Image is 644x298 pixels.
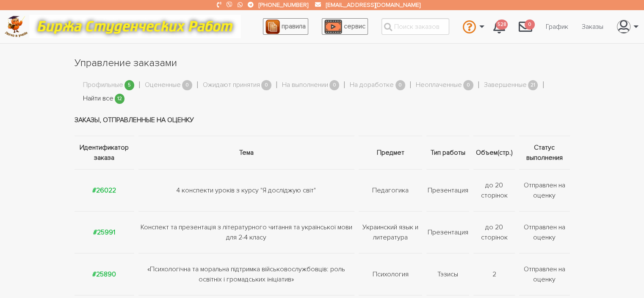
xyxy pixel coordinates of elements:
td: Презентация [424,169,471,211]
span: правила [282,22,306,31]
a: сервис [322,18,368,35]
a: Ожидают принятия [203,80,260,91]
h1: Управление заказами [75,56,570,70]
a: Найти все [83,93,113,104]
a: #25991 [93,228,115,237]
a: График [539,19,575,35]
td: Педагогика [357,169,424,211]
td: Отправлен на оценку [517,253,570,295]
span: 0 [525,19,535,30]
td: Презентация [424,211,471,253]
td: Психология [357,253,424,295]
th: Идентификатор заказа [75,136,136,169]
img: logo-c4363faeb99b52c628a42810ed6dfb4293a56d4e4775eb116515dfe7f33672af.png [5,16,28,37]
td: до 20 сторінок [471,211,517,253]
img: agreement_icon-feca34a61ba7f3d1581b08bc946b2ec1ccb426f67415f344566775c155b7f62c.png [265,19,280,34]
img: play_icon-49f7f135c9dc9a03216cfdbccbe1e3994649169d890fb554cedf0eac35a01ba8.png [324,19,342,34]
th: Тип работы [424,136,471,169]
span: сервис [344,22,365,31]
a: #25890 [92,270,116,279]
span: 0 [395,80,406,91]
td: Отправлен на оценку [517,211,570,253]
th: Объем(стр.) [471,136,517,169]
a: [EMAIL_ADDRESS][DOMAIN_NAME] [326,1,420,8]
a: Заказы [575,19,610,35]
a: На доработке [350,80,394,91]
td: Заказы, отправленные на оценку [75,104,570,136]
span: 0 [182,80,192,91]
td: 2 [471,253,517,295]
td: 4 конспекти уроків з курсу "Я досліджую світ" [136,169,357,211]
td: до 20 сторінок [471,169,517,211]
a: Завершенные [484,80,527,91]
td: Украинский язык и литература [357,211,424,253]
th: Тема [136,136,357,169]
span: 0 [463,80,473,91]
td: Конспект та презентація з літературного читання та української мови для 2-4 класу [136,211,357,253]
a: #26022 [92,186,116,195]
th: Статус выполнения [517,136,570,169]
a: 0 [512,15,539,38]
span: 528 [496,19,508,30]
input: Поиск заказов [381,18,449,35]
td: Тэзисы [424,253,471,295]
span: 0 [261,80,271,91]
a: Профильные [83,80,123,91]
td: «Психологічна та моральна підтримка військовослужбовців: роль освітніх і громадських ініціатив» [136,253,357,295]
img: motto-12e01f5a76059d5f6a28199ef077b1f78e012cfde436ab5cf1d4517935686d32.gif [29,15,241,38]
a: На выполнении [282,80,328,91]
td: Отправлен на оценку [517,169,570,211]
span: 21 [528,80,538,91]
span: 5 [124,80,135,91]
a: 528 [486,15,512,38]
a: Оцененные [145,80,181,91]
a: Неоплаченные [416,80,462,91]
span: 0 [329,80,340,91]
span: 12 [115,94,125,104]
th: Предмет [357,136,424,169]
a: правила [263,18,308,35]
a: [PHONE_NUMBER] [259,1,308,8]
